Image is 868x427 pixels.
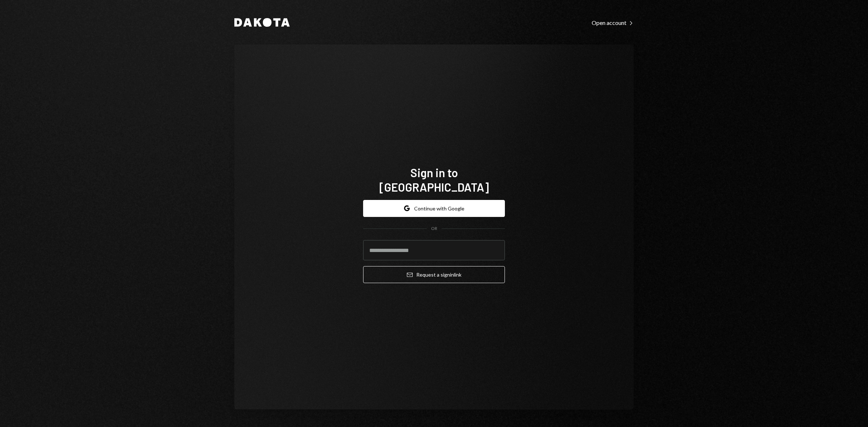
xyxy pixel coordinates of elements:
div: OR [431,226,437,232]
a: Open account [592,18,634,26]
button: Continue with Google [363,200,505,217]
h1: Sign in to [GEOGRAPHIC_DATA] [363,165,505,194]
div: Open account [592,19,634,26]
button: Request a signinlink [363,266,505,283]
